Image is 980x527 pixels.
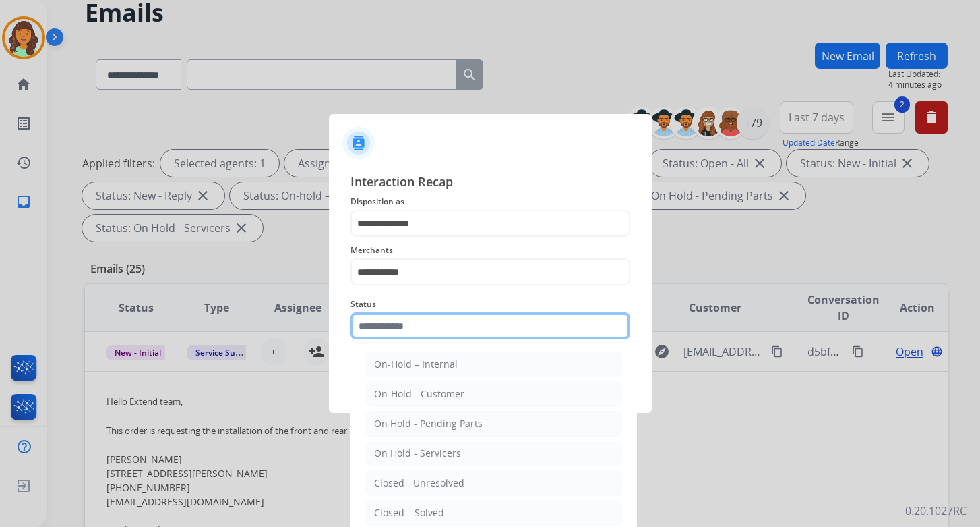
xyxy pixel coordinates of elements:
[374,387,464,401] div: On-Hold - Customer
[342,127,375,159] img: contactIcon
[374,417,483,431] div: On Hold - Pending Parts
[374,476,464,490] div: Closed - Unresolved
[374,358,458,371] div: On-Hold – Internal
[350,172,630,194] span: Interaction Recap
[350,194,630,210] span: Disposition as
[350,296,630,312] span: Status
[374,506,444,520] div: Closed – Solved
[350,242,630,258] span: Merchants
[905,503,967,519] p: 0.20.1027RC
[374,447,461,460] div: On Hold - Servicers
